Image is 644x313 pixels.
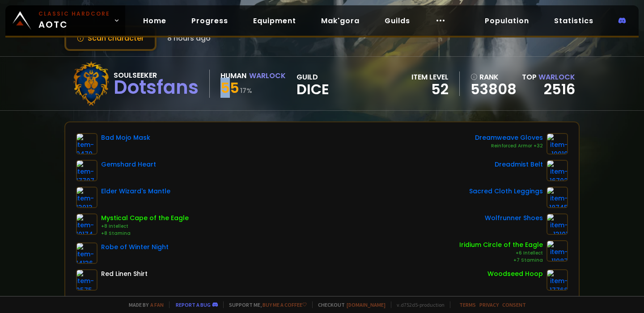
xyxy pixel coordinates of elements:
[76,213,97,235] img: item-10174
[114,70,199,81] div: Soulseeker
[485,213,543,223] div: Wolfrunner Shoes
[475,133,543,142] div: Dreamweave Gloves
[411,71,449,83] div: item level
[101,223,189,230] div: +8 Intellect
[101,230,189,237] div: +8 Stamina
[459,240,543,250] div: Iridium Circle of the Eagle
[220,70,246,81] div: Human
[314,12,367,30] a: Mak'gora
[101,242,169,252] div: Robe of Winter Night
[469,187,543,196] div: Sacred Cloth Leggings
[176,301,211,308] a: Report a bug
[123,301,164,308] span: Made by
[101,160,156,169] div: Gemshard Heart
[487,269,543,279] div: Woodseed Hoop
[38,10,110,18] small: Classic Hardcore
[475,142,543,150] div: Reinforced Armor +32
[114,81,199,94] div: Dotsfans
[38,10,110,31] span: AOTC
[101,187,170,196] div: Elder Wizard's Mantle
[478,12,536,30] a: Population
[547,240,568,262] img: item-11987
[459,250,543,257] div: +6 Intellect
[547,213,568,235] img: item-13101
[263,301,307,308] a: Buy me a coffee
[459,301,476,308] a: Terms
[547,133,568,154] img: item-10019
[377,12,417,30] a: Guilds
[167,33,211,44] span: 8 hours ago
[150,301,164,308] a: a fan
[547,160,568,181] img: item-16702
[220,78,239,98] span: 55
[470,83,517,96] a: 53808
[5,5,125,36] a: Classic HardcoreAOTC
[76,133,97,154] img: item-9470
[184,12,235,30] a: Progress
[495,160,543,169] div: Dreadmist Belt
[502,301,526,308] a: Consent
[459,257,543,264] div: +7 Stamina
[411,83,449,96] div: 52
[101,213,189,223] div: Mystical Cape of the Eagle
[240,86,252,95] small: 17 %
[522,71,575,83] div: Top
[479,301,499,308] a: Privacy
[547,12,601,30] a: Statistics
[76,187,97,208] img: item-13013
[101,269,148,279] div: Red Linen Shirt
[136,12,174,30] a: Home
[297,83,329,96] span: Dice
[470,71,517,83] div: rank
[64,25,157,51] button: Scan character
[347,301,386,308] a: [DOMAIN_NAME]
[538,72,575,82] span: Warlock
[391,301,445,308] span: v. d752d5 - production
[297,71,329,96] div: guild
[544,79,575,99] a: 2516
[76,269,97,291] img: item-2575
[547,187,568,208] img: item-18745
[547,269,568,291] img: item-17768
[312,301,386,308] span: Checkout
[246,12,303,30] a: Equipment
[223,301,307,308] span: Support me,
[101,133,150,142] div: Bad Mojo Mask
[249,70,286,81] div: Warlock
[76,242,97,264] img: item-14136
[76,160,97,181] img: item-17707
